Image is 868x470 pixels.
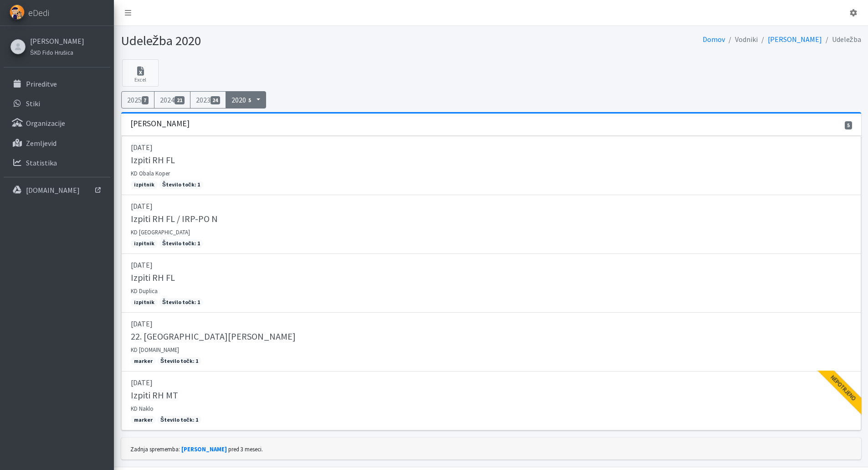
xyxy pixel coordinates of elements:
span: marker [131,416,156,424]
a: Excel [122,59,159,87]
span: Število točk: 1 [157,357,201,365]
a: [DOMAIN_NAME] [4,181,110,199]
span: Število točk: 1 [159,239,203,248]
p: [DATE] [131,142,852,153]
small: KD [DOMAIN_NAME] [131,346,179,353]
li: Vodniki [725,33,758,46]
a: [DATE] Izpiti RH FL / IRP-PO N KD [GEOGRAPHIC_DATA] izpitnik Število točk: 1 [121,195,861,254]
p: [DATE] [131,318,852,329]
p: Stiki [26,99,40,108]
span: 5 [246,96,253,104]
li: Udeležba [822,33,861,46]
a: Stiki [4,94,110,113]
a: [DATE] Izpiti RH FL KD Obala Koper izpitnik Število točk: 1 [121,136,861,195]
a: [PERSON_NAME] [768,35,822,44]
h5: Izpiti RH MT [131,390,178,401]
h3: [PERSON_NAME] [130,119,190,129]
p: Prireditve [26,79,57,88]
h1: Udeležba 2020 [121,33,488,49]
p: Organizacije [26,119,65,128]
span: eDedi [28,6,49,20]
span: izpitnik [131,181,158,189]
p: Zemljevid [26,139,56,148]
span: 5 [845,121,852,129]
a: [DATE] Izpiti RH FL KD Duplica izpitnik Število točk: 1 [121,254,861,313]
span: izpitnik [131,298,158,306]
a: Prireditve [4,75,110,93]
p: [DATE] [131,201,852,212]
a: [PERSON_NAME] [30,36,84,46]
small: KD Duplica [131,287,158,294]
a: [DATE] 22. [GEOGRAPHIC_DATA][PERSON_NAME] KD [DOMAIN_NAME] marker Število točk: 1 [121,313,861,372]
a: [PERSON_NAME] [181,445,227,453]
small: KD Obala Koper [131,170,170,177]
small: KD Naklo [131,405,154,412]
span: Število točk: 1 [159,181,203,189]
span: 21 [175,96,185,104]
span: marker [131,357,156,365]
button: 20205 [226,91,266,108]
h5: 22. [GEOGRAPHIC_DATA][PERSON_NAME] [131,331,296,342]
p: Statistika [26,158,57,167]
a: [DATE] Izpiti RH MT KD Naklo marker Število točk: 1 Nepotrjeno [121,372,861,430]
a: ŠKD Fido Hrušica [30,46,84,57]
h5: Izpiti RH FL [131,272,175,283]
a: Zemljevid [4,134,110,152]
span: Število točk: 1 [159,298,203,306]
p: [DATE] [131,377,852,388]
a: Domov [703,35,725,44]
a: Organizacije [4,114,110,132]
a: 20257 [121,91,155,108]
span: 24 [211,96,221,104]
a: 202421 [154,91,190,108]
p: [DOMAIN_NAME] [26,186,80,195]
small: KD [GEOGRAPHIC_DATA] [131,228,190,236]
h5: Izpiti RH FL [131,155,175,165]
span: 7 [142,96,149,104]
a: 202324 [190,91,226,108]
a: Statistika [4,154,110,172]
small: ŠKD Fido Hrušica [30,49,73,56]
p: [DATE] [131,259,852,270]
img: eDedi [10,5,25,20]
span: izpitnik [131,239,158,248]
span: Število točk: 1 [157,416,201,424]
h5: Izpiti RH FL / IRP-PO N [131,213,218,224]
small: Zadnja sprememba: pred 3 meseci. [130,445,263,453]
